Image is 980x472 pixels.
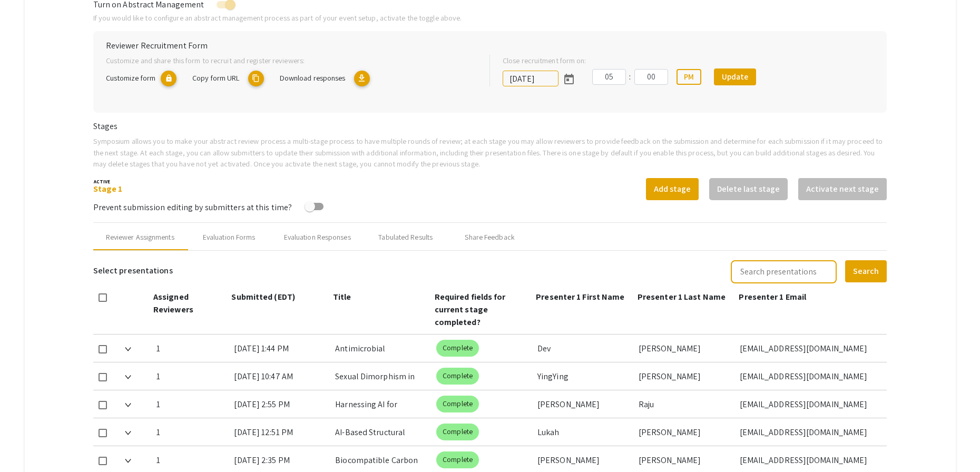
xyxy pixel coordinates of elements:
span: Submitted (EDT) [231,291,295,302]
span: Copy form URL [192,73,239,83]
span: Presenter 1 Email [739,291,806,302]
span: Required fields for current stage completed? [435,291,506,328]
h6: Stages [93,121,887,131]
img: Expand arrow [125,459,131,463]
span: Presenter 1 Last Name [638,291,726,302]
button: Delete last stage [709,178,788,200]
mat-icon: Export responses [354,71,370,86]
div: Raju [639,390,731,418]
button: PM [677,69,701,85]
img: Expand arrow [125,403,131,407]
span: Assigned Reviewers [153,291,193,315]
div: Dev [537,335,630,362]
button: Open calendar [558,68,580,90]
mat-icon: copy URL [248,71,264,86]
div: [DATE] 2:55 PM [234,390,327,418]
button: Update [714,68,756,85]
span: Customize form [106,73,155,83]
div: [PERSON_NAME] [639,335,731,362]
span: Title [333,291,351,302]
div: Tabulated Results [378,232,433,243]
div: 1 [156,418,226,446]
div: [EMAIL_ADDRESS][DOMAIN_NAME] [740,335,879,362]
span: Prevent submission editing by submitters at this time? [93,202,292,213]
h6: Reviewer Recruitment Form [106,41,875,51]
div: 1 [156,362,226,390]
div: [EMAIL_ADDRESS][DOMAIN_NAME] [740,362,879,390]
div: [DATE] 1:44 PM [234,335,327,362]
div: Evaluation Responses [284,232,351,243]
img: Expand arrow [125,431,131,435]
div: [EMAIL_ADDRESS][DOMAIN_NAME] [740,390,879,418]
mat-chip: Complete [436,424,479,440]
div: [PERSON_NAME] [537,390,630,418]
a: Stage 1 [93,183,123,194]
div: Harnessing AI for Productive Use in the Classroom: A Research Proposal [335,390,428,418]
div: Sexual Dimorphism in Physiological, Metabolic, and Hypothalamic Alterations in the Tg-SwDI Mouse ... [335,362,428,390]
div: AI-Based Structural Modeling of YscF Variants: Implications for Type III Secretion System Inhibition [335,418,428,446]
input: Minutes [634,69,668,85]
img: Expand arrow [125,375,131,379]
mat-chip: Complete [436,396,479,412]
mat-chip: Complete [436,368,479,385]
div: [PERSON_NAME] [639,362,731,390]
mat-chip: Complete [436,340,479,357]
button: Add stage [646,178,699,200]
button: Search [845,260,887,282]
div: 1 [156,335,226,362]
div: YingYing [537,362,630,390]
div: [DATE] 10:47 AM [234,362,327,390]
span: Presenter 1 First Name [536,291,624,302]
mat-chip: Complete [436,451,479,468]
div: [EMAIL_ADDRESS][DOMAIN_NAME] [740,418,879,446]
div: Lukah [537,418,630,446]
div: Share Feedback [465,232,514,243]
div: Antimicrobial Resistance: Exploration of the YscF Protein Type 3 Needle-System using Artificial I... [335,335,428,362]
div: [DATE] 12:51 PM [234,418,327,446]
div: 1 [156,390,226,418]
span: Download responses [280,73,346,83]
iframe: Chat [8,425,45,464]
div: Evaluation Forms [203,232,256,243]
p: If you would like to configure an abstract management process as part of your event setup, activa... [93,12,887,24]
label: Close recruitment form on: [503,55,586,66]
mat-icon: lock [161,71,177,86]
input: Hours [592,69,626,85]
h6: Select presentations [93,259,173,282]
div: [PERSON_NAME] [639,418,731,446]
p: Symposium allows you to make your abstract review process a multi-stage process to have multiple ... [93,135,887,170]
button: Activate next stage [798,178,887,200]
p: Customize and share this form to recruit and register reviewers: [106,55,473,66]
img: Expand arrow [125,347,131,351]
div: : [626,71,634,83]
div: Reviewer Assignments [106,232,174,243]
input: Search presentations [731,260,837,283]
